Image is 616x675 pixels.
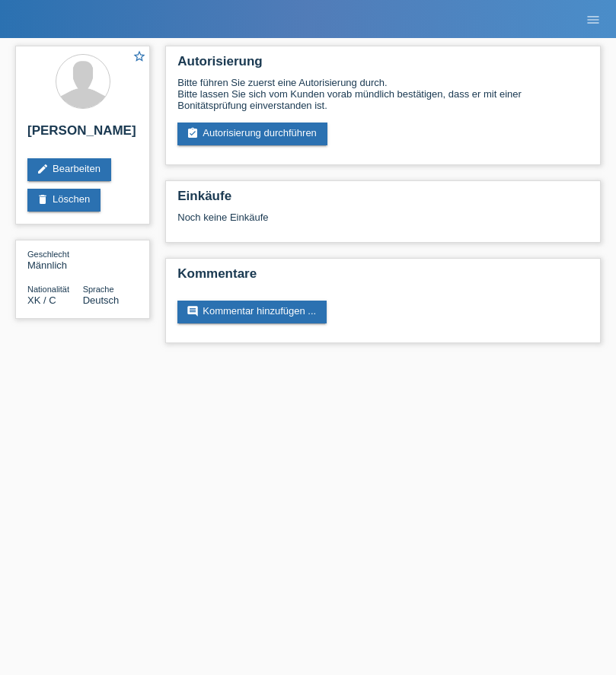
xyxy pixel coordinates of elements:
a: star_border [132,49,146,65]
a: menu [578,14,608,24]
a: assignment_turned_inAutorisierung durchführen [177,123,327,145]
span: Kosovo / C / 18.08.1998 [27,295,56,306]
span: Deutsch [83,295,120,306]
span: Geschlecht [27,250,69,259]
i: edit [37,163,49,175]
h2: Autorisierung [177,54,589,77]
h2: Kommentare [177,266,589,289]
div: Noch keine Einkäufe [177,212,589,234]
i: star_border [132,49,146,63]
i: comment [187,305,199,317]
span: Sprache [83,285,114,294]
a: editBearbeiten [27,158,111,181]
i: delete [37,193,49,205]
a: deleteLöschen [27,189,101,212]
h2: [PERSON_NAME] [27,123,138,146]
div: Männlich [27,248,83,271]
h2: Einkäufe [177,189,589,212]
span: Nationalität [27,285,69,294]
i: assignment_turned_in [187,127,199,139]
i: menu [586,12,601,27]
div: Bitte führen Sie zuerst eine Autorisierung durch. Bitte lassen Sie sich vom Kunden vorab mündlich... [177,77,589,111]
a: commentKommentar hinzufügen ... [177,301,327,323]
